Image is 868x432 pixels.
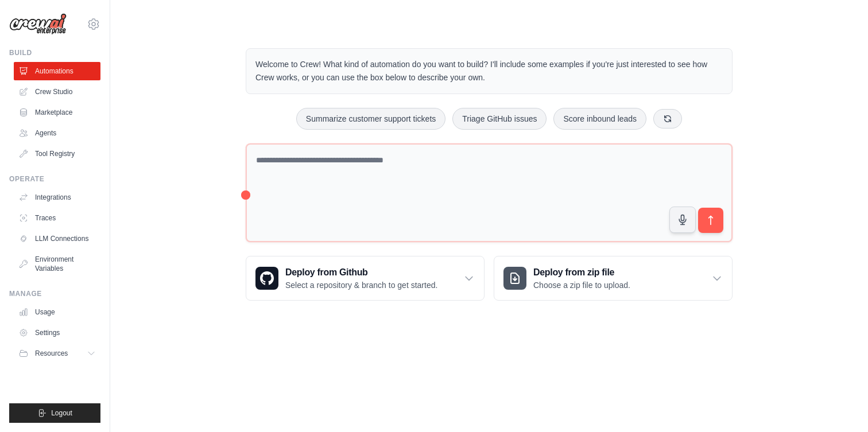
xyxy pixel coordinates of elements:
button: Resources [14,344,100,363]
a: Automations [14,62,100,80]
a: Tool Registry [14,145,100,163]
a: Marketplace [14,103,100,122]
button: Summarize customer support tickets [296,108,445,130]
div: Build [9,48,100,57]
span: Logout [51,408,72,418]
button: Triage GitHub issues [452,108,547,130]
a: Integrations [14,188,100,207]
div: Operate [9,174,100,184]
span: Resources [35,349,68,358]
a: Agents [14,124,100,142]
p: Welcome to Crew! What kind of automation do you want to build? I'll include some examples if you'... [255,58,723,84]
p: Choose a zip file to upload. [533,279,630,291]
a: Traces [14,209,100,227]
button: Score inbound leads [553,108,646,130]
img: Logo [9,13,67,35]
button: Logout [9,403,100,423]
div: Manage [9,289,100,298]
a: Usage [14,303,100,321]
a: Environment Variables [14,250,100,278]
h3: Deploy from Github [285,266,437,279]
a: Crew Studio [14,83,100,101]
p: Select a repository & branch to get started. [285,279,437,291]
h3: Deploy from zip file [533,266,630,279]
a: LLM Connections [14,229,100,248]
a: Settings [14,324,100,342]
